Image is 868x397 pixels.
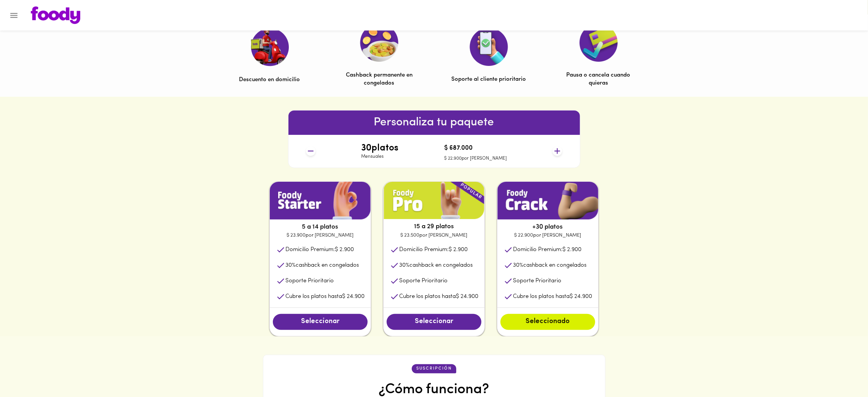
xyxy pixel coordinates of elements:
[399,293,478,301] p: Cubre los platos hasta $ 24.900
[387,314,481,330] button: Seleccionar
[335,247,354,253] span: $ 2.900
[580,24,618,62] img: Pausa o cancela cuando quieras
[273,314,368,330] button: Seleccionar
[361,143,398,153] h4: 30 platos
[497,182,598,219] img: plan1
[270,223,371,232] p: 5 a 14 platos
[342,71,417,88] p: Cashback permanente en congelados
[384,222,484,231] p: 15 a 29 platos
[361,154,398,160] p: Mensuales
[508,318,588,326] span: Seleccionado
[497,223,598,232] p: +30 platos
[399,277,448,285] p: Soporte Prioritario
[250,27,289,66] img: Descuento en domicilio
[513,263,523,268] span: 30 %
[285,263,296,268] span: 30 %
[360,24,398,62] img: Cashback permanente en congelados
[285,261,359,269] p: cashback en congelados
[824,353,860,389] iframe: Messagebird Livechat Widget
[500,314,595,330] button: Seleccionado
[5,6,23,25] button: Menu
[285,246,354,254] p: Domicilio Premium:
[513,246,581,254] p: Domicilio Premium:
[239,76,300,84] p: Descuento en domicilio
[449,247,468,253] span: $ 2.900
[394,318,474,326] span: Seleccionar
[280,318,360,326] span: Seleccionar
[399,246,468,254] p: Domicilio Premium:
[513,293,592,301] p: Cubre los platos hasta $ 24.900
[270,182,371,219] img: plan1
[399,263,409,268] span: 30 %
[270,232,371,239] p: $ 23.900 por [PERSON_NAME]
[452,75,526,83] p: Soporte al cliente prioritario
[285,293,365,301] p: Cubre los platos hasta $ 24.900
[497,232,598,239] p: $ 22.900 por [PERSON_NAME]
[384,182,484,219] img: plan1
[31,6,80,24] img: logo.png
[399,261,473,269] p: cashback en congelados
[562,247,581,253] span: $ 2.900
[384,232,484,239] p: $ 23.500 por [PERSON_NAME]
[561,71,636,88] p: Pausa o cancela cuando quieras
[416,366,452,372] p: suscripción
[470,28,508,66] img: Soporte al cliente prioritario
[444,155,507,162] p: $ 22.900 por [PERSON_NAME]
[513,261,586,269] p: cashback en congelados
[513,277,561,285] p: Soporte Prioritario
[285,277,334,285] p: Soporte Prioritario
[288,114,580,132] h6: Personaliza tu paquete
[444,145,507,152] h4: $ 687.000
